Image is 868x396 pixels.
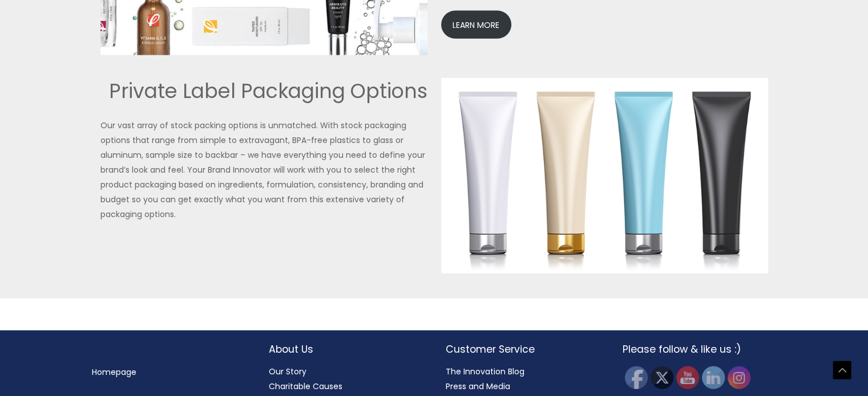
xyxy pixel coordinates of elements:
h2: Please follow & like us :) [623,342,777,357]
a: Our Story [269,366,306,377]
h2: Private Label Packaging Options [100,78,427,104]
a: Charitable Causes [269,381,342,392]
a: Homepage [92,366,136,378]
p: Our vast array of stock packing options is unmatched. With stock packaging options that range fro... [100,118,427,222]
a: LEARN MORE [441,11,511,39]
img: Twitter [651,366,673,389]
img: Private Label Packaging Options Image featuring some skin care packaging tubes of assorted colors [441,78,768,274]
a: The Innovation Blog [446,366,524,377]
nav: Menu [92,365,246,379]
h2: About Us [269,342,423,357]
img: Facebook [625,366,648,389]
h2: Customer Service [446,342,600,357]
a: Press and Media [446,381,510,392]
